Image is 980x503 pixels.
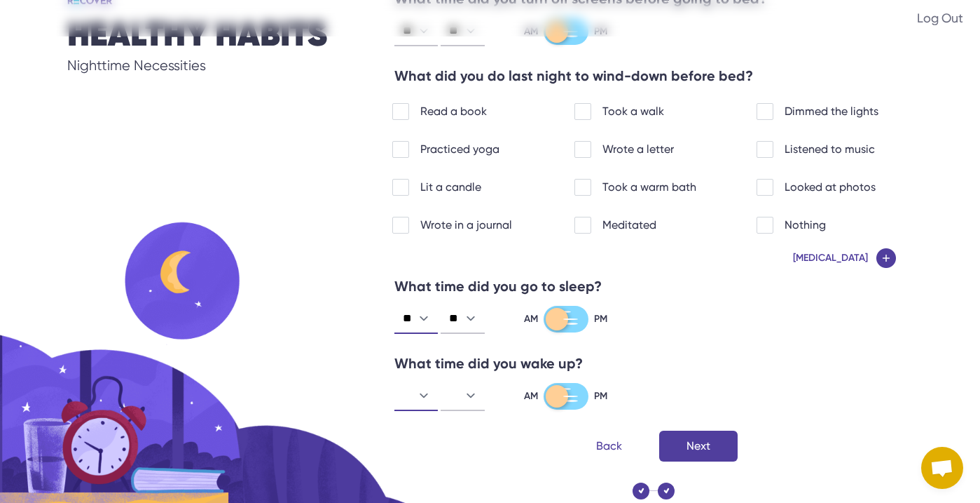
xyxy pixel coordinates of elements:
[570,431,648,462] button: Back
[785,141,875,158] div: Listened to music
[420,103,487,120] div: Read a book
[793,252,868,264] div: [MEDICAL_DATA]
[420,217,512,234] div: Wrote in a journal
[785,179,876,196] div: Looked at photos
[917,8,963,28] button: Log Out
[876,248,896,268] img: Add btn
[524,312,538,326] div: AM
[602,141,674,158] div: Wrote a letter
[67,56,327,76] div: Nighttime Necessities
[659,431,738,462] button: Next
[394,354,913,373] div: What time did you wake up?
[594,389,607,403] div: PM
[602,103,664,120] div: Took a walk
[420,141,499,158] div: Practiced yoga
[602,217,656,234] div: Meditated
[420,179,481,196] div: Lit a candle
[602,179,696,196] div: Took a warm bath
[394,66,913,86] div: What did you do last night to wind-down before bed?
[524,389,538,403] div: AM
[785,103,878,120] div: Dimmed the lights
[394,276,913,296] div: What time did you go to sleep?
[785,217,826,234] div: Nothing
[921,447,963,489] div: Open chat
[594,312,607,326] div: PM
